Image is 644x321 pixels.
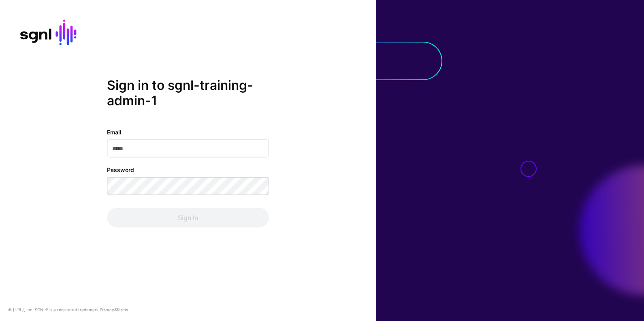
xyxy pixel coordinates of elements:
[107,128,122,136] label: Email
[107,166,134,174] label: Password
[107,77,269,108] h2: Sign in to sgnl-training-admin-1
[100,307,114,312] a: Privacy
[116,307,128,312] a: Terms
[8,306,128,313] div: © [URL], Inc. SGNL® is a registered trademark. &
